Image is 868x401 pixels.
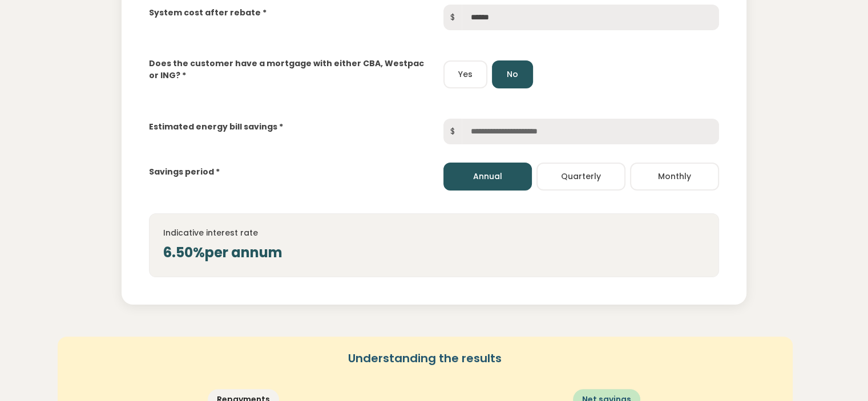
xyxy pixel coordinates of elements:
[443,5,462,30] span: $
[163,242,705,263] div: 6.50% per annum
[71,350,779,366] h5: Understanding the results
[163,228,705,238] h4: Indicative interest rate
[492,60,533,88] button: No
[536,163,625,191] button: Quarterly
[443,60,487,88] button: Yes
[149,58,425,82] label: Does the customer have a mortgage with either CBA, Westpac or ING? *
[443,163,532,191] button: Annual
[149,121,283,133] label: Estimated energy bill savings *
[630,163,719,191] button: Monthly
[149,166,220,178] label: Savings period *
[443,119,462,144] span: $
[149,7,267,19] label: System cost after rebate *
